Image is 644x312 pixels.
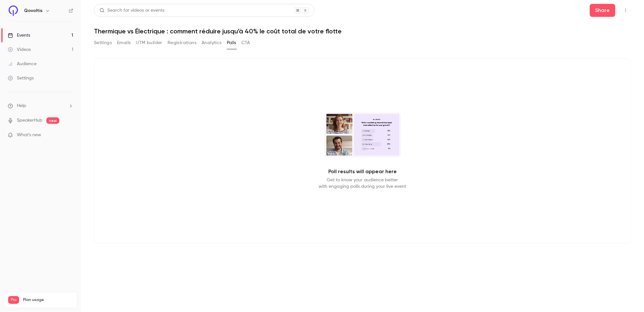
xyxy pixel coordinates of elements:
h6: Qovoltis [24,7,42,14]
div: Videos [8,46,31,53]
img: Qovoltis [8,6,18,16]
button: Emails [117,38,131,48]
span: Pro [8,296,19,304]
button: Analytics [202,38,222,48]
div: Events [8,32,30,39]
h1: Thermique vs Électrique : comment réduire jusqu’à 40% le coût total de votre flotte [94,27,631,35]
div: Settings [8,75,34,81]
p: Get to know your audience better with engaging polls during your live event [319,177,406,190]
button: UTM builder [136,38,162,48]
div: Audience [8,61,37,67]
a: SpeakerHub [17,117,42,124]
button: Polls [227,38,236,48]
button: Settings [94,38,112,48]
p: Poll results will appear here [328,168,397,175]
button: Share [590,4,615,17]
span: What's new [17,132,41,138]
span: Help [17,102,26,109]
button: Registrations [168,38,196,48]
button: CTA [241,38,250,48]
div: Search for videos or events [100,7,164,14]
span: new [46,117,59,124]
li: help-dropdown-opener [8,102,73,109]
span: Plan usage [23,297,73,303]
